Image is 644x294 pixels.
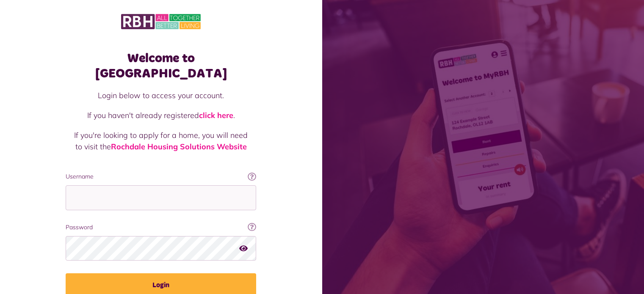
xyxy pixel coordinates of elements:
[74,90,248,101] p: Login below to access your account.
[74,110,248,121] p: If you haven't already registered .
[121,13,201,30] img: MyRBH
[111,142,247,151] a: Rochdale Housing Solutions Website
[66,51,256,81] h1: Welcome to [GEOGRAPHIC_DATA]
[66,223,256,232] label: Password
[66,172,256,181] label: Username
[74,129,248,152] p: If you're looking to apply for a home, you will need to visit the
[199,110,233,120] a: click here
